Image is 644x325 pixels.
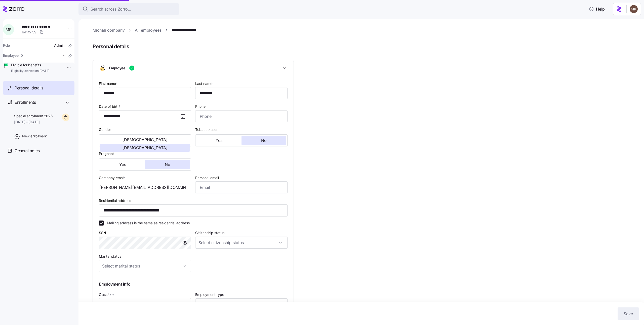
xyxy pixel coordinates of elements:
[14,120,53,125] span: [DATE] - [DATE]
[91,6,131,12] span: Search across Zorro...
[99,198,131,203] label: Residential address
[63,53,64,58] span: -
[618,307,639,320] button: Save
[195,292,224,297] label: Employment type
[11,63,49,68] span: Eligible for benefits
[195,104,206,109] label: Phone
[195,181,288,193] input: Email
[15,148,40,154] span: General notes
[99,292,109,297] span: Class *
[15,85,43,91] span: Personal details
[99,175,126,181] label: Company email
[99,260,191,272] input: Select marital status
[589,6,605,12] span: Help
[630,5,638,13] img: 5ab780eebedb11a070f00e4a129a1a32
[15,99,36,105] span: Enrollments
[93,27,125,33] a: Michali company
[195,175,219,181] label: Personal email
[195,127,218,132] label: Tobacco user
[123,138,168,142] span: [DEMOGRAPHIC_DATA]
[3,43,10,48] span: Role
[195,230,224,236] label: Citizenship status
[22,134,47,139] span: New enrollment
[195,81,214,86] label: Last name
[216,138,222,142] span: Yes
[165,162,170,167] span: No
[195,298,288,310] input: Select employment type
[624,311,633,317] span: Save
[119,162,126,167] span: Yes
[99,298,191,310] input: Class
[99,127,111,132] label: Gender
[195,237,288,249] input: Select citizenship status
[78,3,179,15] button: Search across Zorro...
[93,60,294,76] button: Employee
[135,27,162,33] a: All employees
[104,221,190,226] label: Mailing address is the same as residential address
[585,4,609,14] button: Help
[99,81,118,86] label: First name
[99,151,114,156] label: Pregnant
[99,254,121,259] label: Marital status
[109,66,125,71] span: Employee
[99,104,121,109] label: Date of birth
[11,69,49,73] span: Eligibility started on [DATE]
[3,53,23,58] span: Employee ID
[195,110,288,122] input: Phone
[22,30,36,35] span: b41f5159
[99,230,106,236] label: SSN
[123,146,168,150] span: [DEMOGRAPHIC_DATA]
[261,138,267,142] span: No
[99,281,130,287] span: Employment info
[93,42,637,51] span: Personal details
[14,114,53,119] span: Special enrollment 2025
[54,43,64,48] span: Admin
[6,28,11,32] span: M E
